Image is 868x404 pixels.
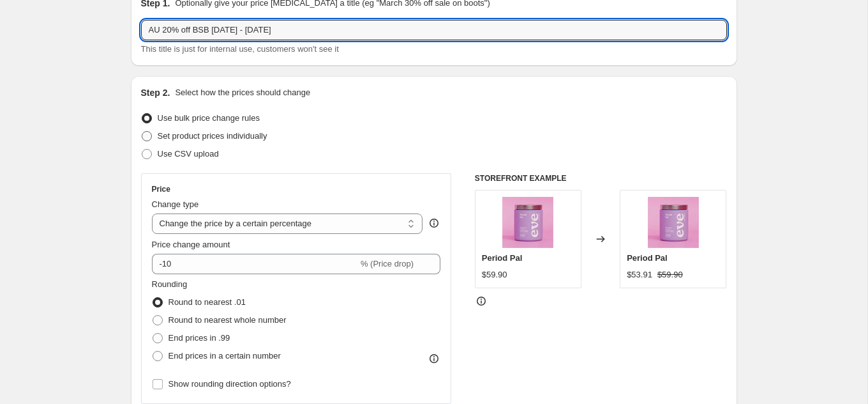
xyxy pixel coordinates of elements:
[152,184,170,194] h3: Price
[168,315,287,325] span: Round to nearest whole number
[175,86,310,99] p: Select how the prices should change
[158,149,219,159] span: Use CSV upload
[648,197,699,248] img: E976WebsiteRefresh2025_HeroProductImages_AU3_1_80x.jpg
[141,86,170,99] h2: Step 2.
[141,44,339,54] span: This title is just for internal use, customers won't see it
[158,113,260,123] span: Use bulk price change rules
[152,254,358,274] input: -15
[152,199,199,209] span: Change type
[657,268,683,281] strike: $59.90
[627,268,652,281] div: $53.91
[502,197,553,248] img: E976WebsiteRefresh2025_HeroProductImages_AU3_1_80x.jpg
[627,253,668,263] span: Period Pal
[168,379,291,389] span: Show rounding direction options?
[361,259,414,268] span: % (Price drop)
[152,279,188,289] span: Rounding
[158,131,267,141] span: Set product prices individually
[428,217,440,229] div: help
[168,351,281,361] span: End prices in a certain number
[168,297,246,307] span: Round to nearest .01
[141,20,727,40] input: 30% off holiday sale
[152,240,230,249] span: Price change amount
[168,333,230,343] span: End prices in .99
[482,268,507,281] div: $59.90
[482,253,523,263] span: Period Pal
[475,173,727,183] h6: STOREFRONT EXAMPLE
